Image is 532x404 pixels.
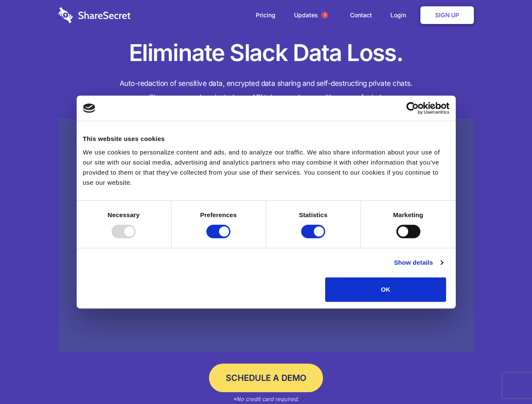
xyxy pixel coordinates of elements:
img: logo-wordmark-white-trans-d4663122ce5f474addd5e946df7df03e33cb6a1c49d2221995e7729f52c070b2.svg [59,7,131,23]
a: Contact [342,2,380,28]
a: Schedule a Demo [209,364,323,392]
a: Wistia video thumbnail [59,119,474,352]
div: This website uses cookies [83,134,449,144]
div: We use cookies to personalize content and ads, and to analyze our traffic. We also share informat... [83,147,449,188]
em: *No credit card required. [233,396,299,402]
h4: Auto-redaction of sensitive data, encrypted data sharing and self-destructing private chats. Shar... [59,77,474,104]
strong: Marketing [393,211,423,218]
strong: Necessary [108,211,140,218]
strong: Preferences [200,211,237,218]
a: Login [382,2,419,28]
button: OK [325,277,446,302]
strong: Statistics [299,211,328,218]
a: Pricing [247,2,284,28]
h1: Eliminate Slack Data Loss. [59,38,474,68]
span: 1 [321,12,328,19]
a: Sign Up [420,6,474,24]
img: logo [83,104,96,113]
a: Show details [394,258,443,268]
a: Usercentrics Cookiebot - opens in a new window [376,102,449,114]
